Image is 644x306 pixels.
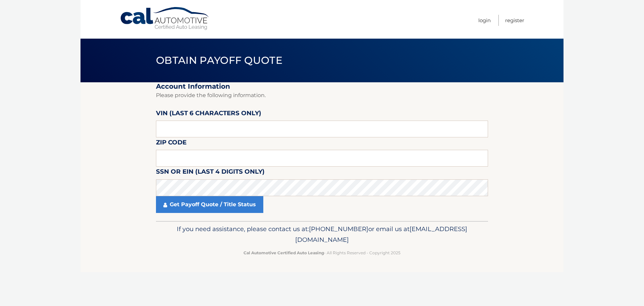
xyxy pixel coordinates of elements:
label: SSN or EIN (last 4 digits only) [156,167,265,179]
p: Please provide the following information. [156,91,488,100]
label: Zip Code [156,137,186,150]
strong: Cal Automotive Certified Auto Leasing [244,250,324,255]
a: Login [478,15,491,26]
h2: Account Information [156,82,488,91]
a: Get Payoff Quote / Title Status [156,196,263,213]
a: Cal Automotive [120,7,210,31]
span: [PHONE_NUMBER] [309,225,368,233]
span: Obtain Payoff Quote [156,54,282,67]
label: VIN (last 6 characters only) [156,108,261,121]
p: If you need assistance, please contact us at: or email us at [160,224,484,245]
a: Register [505,15,524,26]
p: - All Rights Reserved - Copyright 2025 [160,249,484,256]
